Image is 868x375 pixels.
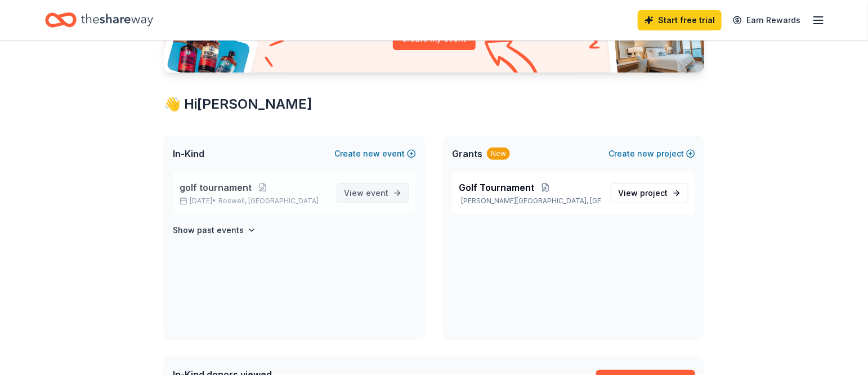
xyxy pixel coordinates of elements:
[366,188,388,198] span: event
[611,183,688,203] a: View project
[334,147,416,160] button: Createnewevent
[452,147,482,160] span: Grants
[180,197,328,206] p: [DATE] •
[180,181,252,194] span: golf tournament
[609,147,695,160] button: Createnewproject
[618,186,668,200] span: View
[726,10,807,30] a: Earn Rewards
[45,7,153,33] a: Home
[640,188,668,198] span: project
[173,224,256,237] button: Show past events
[459,197,602,206] p: [PERSON_NAME][GEOGRAPHIC_DATA], [GEOGRAPHIC_DATA]
[173,224,244,237] h4: Show past events
[485,39,541,81] img: Curvy arrow
[218,197,319,206] span: Roswell, [GEOGRAPHIC_DATA]
[487,148,510,160] div: New
[459,181,534,194] span: Golf Tournament
[344,186,388,200] span: View
[637,147,654,160] span: new
[337,183,409,203] a: View event
[363,147,380,160] span: new
[638,10,722,30] a: Start free trial
[164,95,704,113] div: 👋 Hi [PERSON_NAME]
[173,147,204,160] span: In-Kind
